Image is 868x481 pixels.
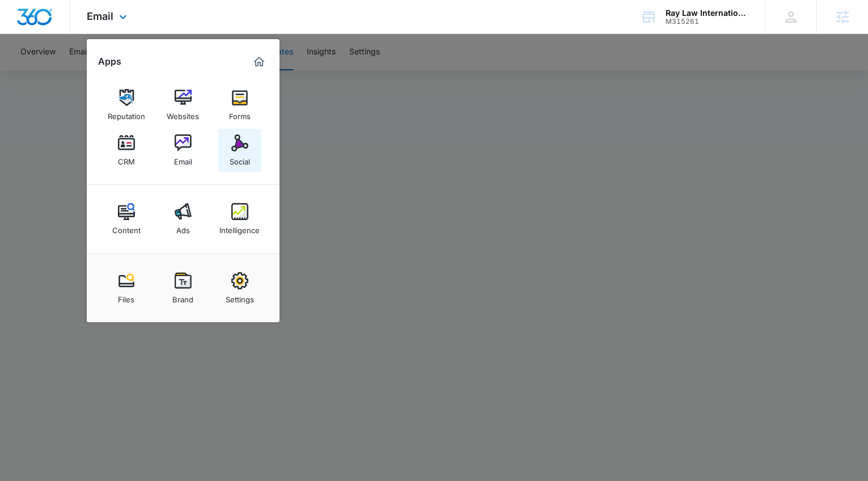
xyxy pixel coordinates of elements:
[666,9,748,18] div: account name
[105,197,148,241] a: Content
[250,53,268,71] a: Marketing 360® Dashboard
[105,129,148,172] a: CRM
[218,267,261,310] a: Settings
[666,18,748,26] div: account id
[162,83,205,126] a: Websites
[112,220,141,235] div: Content
[218,129,261,172] a: Social
[172,289,193,304] div: Brand
[218,197,261,241] a: Intelligence
[219,220,260,235] div: Intelligence
[108,106,145,121] div: Reputation
[174,151,192,166] div: Email
[176,220,190,235] div: Ads
[162,197,205,241] a: Ads
[98,56,121,67] h2: Apps
[118,289,134,304] div: Files
[230,151,250,166] div: Social
[218,83,261,126] a: Forms
[105,267,148,310] a: Files
[229,106,251,121] div: Forms
[167,106,199,121] div: Websites
[162,129,205,172] a: Email
[105,83,148,126] a: Reputation
[118,151,135,166] div: CRM
[87,10,113,22] span: Email
[162,267,205,310] a: Brand
[226,289,254,304] div: Settings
